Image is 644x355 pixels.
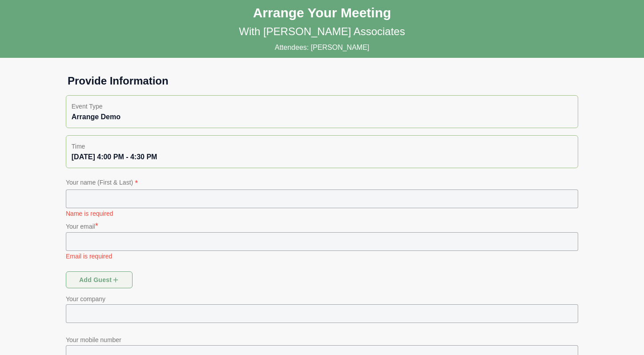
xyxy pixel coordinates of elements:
p: Time [72,141,572,152]
p: Your mobile number [66,335,578,345]
p: Attendees: [PERSON_NAME] [275,42,370,53]
p: Your name (First & Last) [66,177,578,190]
p: Event Type [72,101,572,112]
div: Arrange Demo [72,112,572,122]
h1: Arrange Your Meeting [253,5,391,21]
h1: Provide Information [60,74,584,88]
p: Your email [66,220,578,232]
div: [DATE] 4:00 PM - 4:30 PM [72,152,572,162]
p: Your company [66,294,578,304]
p: With [PERSON_NAME] Associates [239,24,405,39]
span: Add guest [79,271,120,288]
button: Add guest [66,271,133,288]
p: Name is required [66,209,578,218]
p: Email is required [66,252,578,261]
